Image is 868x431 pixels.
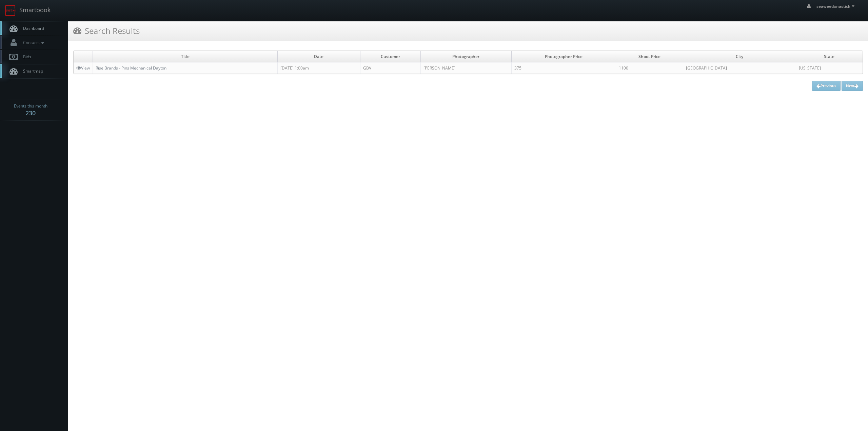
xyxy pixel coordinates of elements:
td: Photographer [421,51,512,62]
td: [US_STATE] [796,62,863,74]
td: Shoot Price [616,51,683,62]
td: Date [278,51,360,62]
span: Contacts [20,40,46,45]
td: City [683,51,796,62]
span: Events this month [14,103,47,110]
td: [DATE] 1:00am [278,62,360,74]
td: GBV [360,62,420,74]
td: Customer [360,51,420,62]
td: [GEOGRAPHIC_DATA] [683,62,796,74]
td: 375 [511,62,616,74]
span: Bids [20,54,31,60]
td: [PERSON_NAME] [421,62,512,74]
td: 1100 [616,62,683,74]
a: Rise Brands - Pins Mechanical Dayton [96,65,166,71]
img: smartbook-logo.png [5,5,16,16]
span: Dashboard [20,25,44,31]
a: View [76,65,90,71]
td: Photographer Price [511,51,616,62]
span: seaweedonastick [816,3,856,9]
h3: Search Results [73,25,140,37]
span: Smartmap [20,68,43,74]
strong: 230 [25,109,36,117]
td: State [796,51,863,62]
td: Title [93,51,278,62]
